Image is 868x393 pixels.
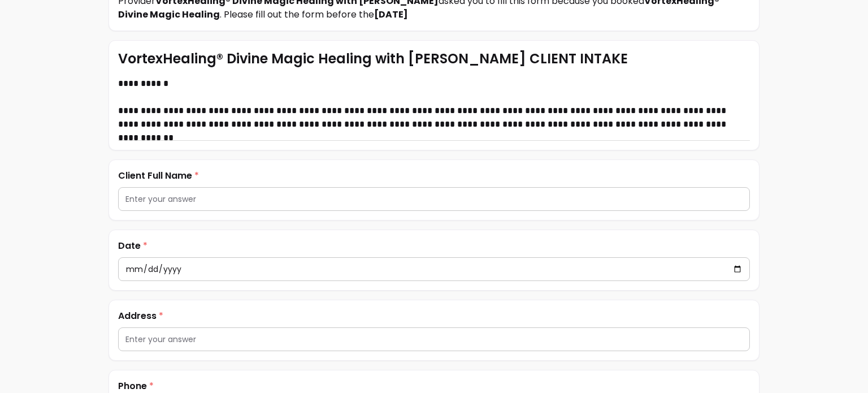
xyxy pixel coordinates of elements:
p: Client Full Name [118,169,750,183]
b: [DATE] [374,8,408,21]
p: Phone [118,379,750,393]
p: Date [118,239,750,253]
p: Address [118,309,750,323]
p: VortexHealing® Divine Magic Healing with [PERSON_NAME] CLIENT INTAKE [118,50,750,68]
input: Enter your answer [125,193,743,205]
input: Enter your answer [125,263,743,275]
input: Enter your answer [125,334,743,345]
